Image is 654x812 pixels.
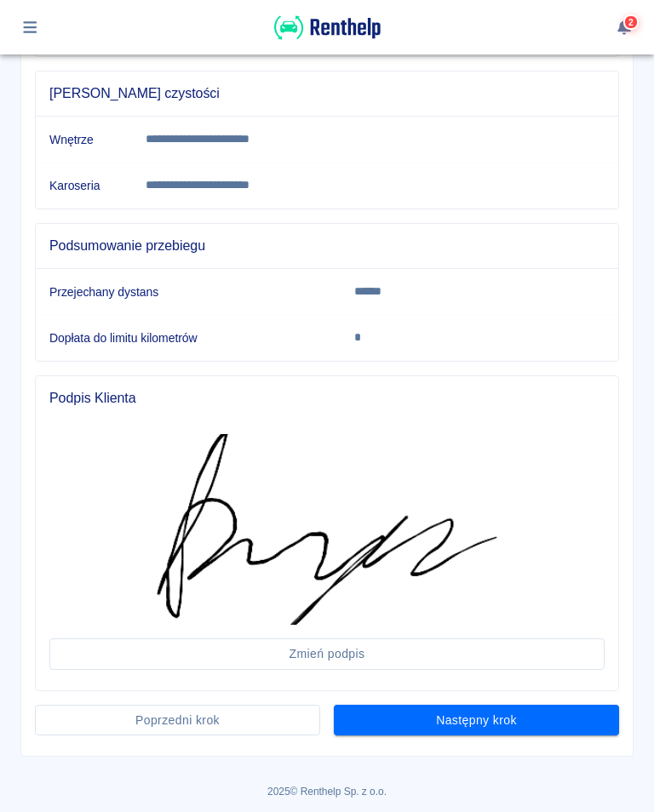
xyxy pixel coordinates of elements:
[49,131,118,148] h6: Wnętrze
[49,177,118,194] h6: Karoseria
[49,329,327,346] h6: Dopłata do limitu kilometrów
[627,17,635,26] span: 2
[49,638,605,670] button: Zmień podpis
[49,283,327,300] h6: Przejechany dystans
[157,434,497,625] img: Podpis
[274,14,381,42] img: Renthelp logo
[49,85,605,102] span: [PERSON_NAME] czystości
[608,13,641,42] button: 2
[35,705,320,736] button: Poprzedni krok
[274,31,381,45] a: Renthelp logo
[334,705,619,736] button: Następny krok
[49,237,605,254] span: Podsumowanie przebiegu
[49,390,605,407] span: Podpis Klienta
